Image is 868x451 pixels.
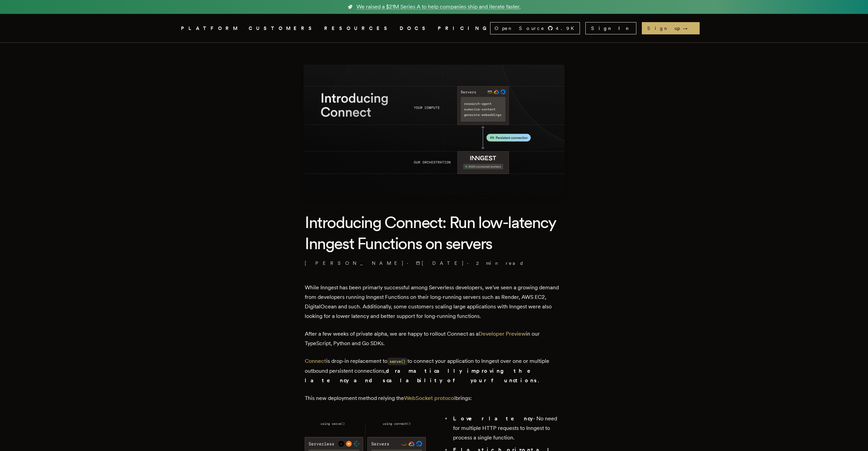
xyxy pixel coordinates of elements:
span: We raised a $21M Series A to help companies ship and iterate faster. [356,3,521,11]
a: CUSTOMERS [249,24,316,33]
a: serve() [387,358,407,364]
span: → [683,25,694,32]
p: is drop-in replacement to to connect your application to Inngest over one or multiple outbound pe... [305,356,563,385]
p: After a few weeks of private alpha, we are happy to rollout Connect as a in our TypeScript, Pytho... [305,329,563,348]
a: Connect [305,358,326,364]
a: DOCS [400,24,430,33]
strong: Lower latency [453,415,533,422]
a: Sign up [642,22,700,34]
span: [DATE] [416,260,464,267]
a: Developer Preview [479,331,526,337]
h1: Introducing Connect: Run low-latency Inngest Functions on servers [305,212,563,254]
a: PRICING [438,24,490,33]
code: serve() [387,358,407,365]
li: - No need for multiple HTTP requests to Inngest to process a single function. [451,414,563,442]
span: 4.9 K [556,25,578,32]
p: This new deployment method relying the brings: [305,393,563,403]
nav: Global [162,14,706,43]
strong: dramatically improving the latency and scalability of your functions [305,368,540,384]
img: Featured image for Introducing Connect: Run low-latency Inngest Functions on servers blog post [303,65,565,195]
p: While Inngest has been primarly successful among Serverless developers, we've seen a growing dema... [305,283,563,321]
a: Sign In [585,22,636,34]
a: [PERSON_NAME] [305,260,404,267]
a: WebSocket protocol [404,395,455,401]
button: RESOURCES [324,24,391,33]
p: · · [305,260,563,267]
button: PLATFORM [181,24,240,33]
span: Open Source [495,25,545,32]
span: 2 min read [476,260,524,267]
